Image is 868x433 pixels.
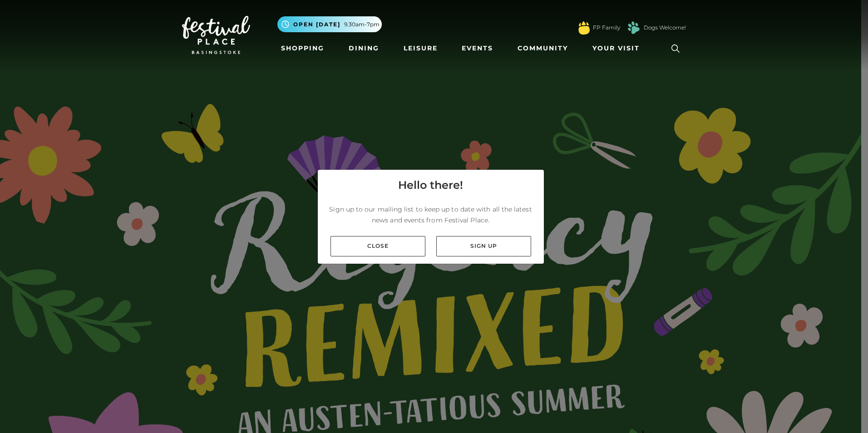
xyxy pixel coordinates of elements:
a: Community [514,40,572,57]
a: Sign up [436,236,531,256]
span: Open [DATE] [293,20,340,29]
button: Open [DATE] 9.30am-7pm [277,16,382,32]
a: Shopping [277,40,328,57]
p: Sign up to our mailing list to keep up to date with all the latest news and events from Festival ... [325,204,537,226]
a: Close [330,236,425,256]
a: Your Visit [589,40,648,57]
span: 9.30am-7pm [344,20,380,29]
a: Leisure [400,40,441,57]
span: Your Visit [592,44,640,53]
h4: Hello there! [398,177,463,193]
a: FP Family [593,24,620,32]
img: Festival Place Logo [182,16,250,54]
a: Dogs Welcome! [644,24,686,32]
a: Events [458,40,497,57]
a: Dining [345,40,383,57]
